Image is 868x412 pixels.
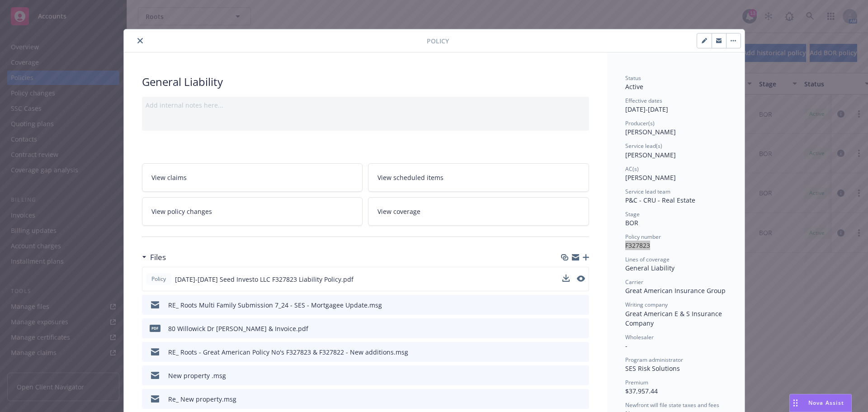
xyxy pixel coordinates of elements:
div: Drag to move [790,394,801,412]
span: Great American E & S Insurance Company [625,309,724,327]
div: General Liability [142,74,589,90]
span: SES Risk Solutions [625,364,680,373]
div: [DATE] - [DATE] [625,97,726,114]
div: Re_ New property.msg [168,394,236,404]
div: Add internal notes here... [146,100,585,110]
span: Active [625,82,643,91]
button: download file [563,371,570,380]
button: download file [562,275,570,284]
span: Carrier [625,278,643,286]
span: Great American Insurance Group [625,286,726,295]
span: Effective dates [625,97,662,104]
span: Service lead team [625,188,670,195]
span: BOR [625,218,638,227]
button: preview file [577,275,585,284]
span: Newfront will file state taxes and fees [625,401,719,409]
button: preview file [577,275,585,282]
span: F327823 [625,241,650,250]
button: preview file [577,394,585,404]
span: [PERSON_NAME] [625,173,676,182]
a: View policy changes [142,197,363,226]
button: download file [563,324,570,333]
button: preview file [577,300,585,310]
span: Writing company [625,301,668,308]
div: New property .msg [168,371,226,380]
h3: Files [150,251,166,263]
span: pdf [150,325,160,331]
span: Premium [625,379,648,386]
button: Nova Assist [789,394,852,412]
span: Nova Assist [808,399,844,407]
span: [DATE]-[DATE] Seed Investo LLC F327823 Liability Policy.pdf [175,275,354,284]
a: View claims [142,163,363,192]
span: View claims [151,173,187,182]
button: download file [563,347,570,357]
a: View scheduled items [368,163,589,192]
span: General Liability [625,264,675,272]
span: [PERSON_NAME] [625,151,676,159]
span: Program administrator [625,356,683,364]
span: [PERSON_NAME] [625,128,676,136]
span: P&C - CRU - Real Estate [625,196,695,204]
span: Status [625,74,641,82]
span: - [625,341,627,350]
div: Files [142,251,166,263]
button: close [135,35,146,46]
div: 80 Willowick Dr [PERSON_NAME] & Invoice.pdf [168,324,308,333]
span: Lines of coverage [625,256,670,263]
button: download file [563,300,570,310]
div: RE_ Roots - Great American Policy No's F327823 & F327822 - New additions.msg [168,347,408,357]
span: Stage [625,210,640,218]
a: View coverage [368,197,589,226]
span: Policy [427,36,449,46]
button: preview file [577,347,585,357]
span: Wholesaler [625,333,654,341]
span: AC(s) [625,165,639,173]
button: preview file [577,371,585,380]
span: Policy number [625,233,661,241]
span: $37,957.44 [625,387,658,395]
span: View scheduled items [377,173,443,182]
button: download file [563,394,570,404]
button: download file [562,275,570,282]
span: View coverage [377,207,420,216]
span: Service lead(s) [625,142,662,150]
span: Policy [150,275,168,283]
button: preview file [577,324,585,333]
span: View policy changes [151,207,212,216]
span: Producer(s) [625,119,655,127]
div: RE_ Roots Multi Family Submission 7_24 - SES - Mortgagee Update.msg [168,300,382,310]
